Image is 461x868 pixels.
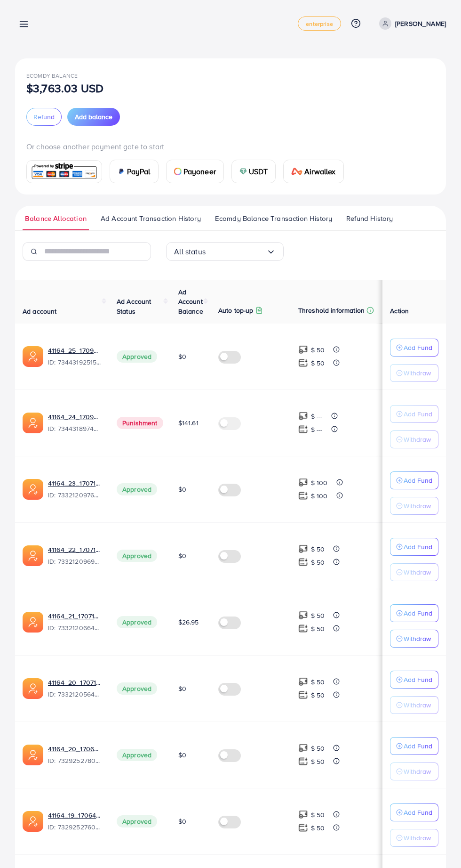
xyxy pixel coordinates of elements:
[298,424,308,434] img: top-up amount
[23,307,57,316] span: Ad account
[117,483,157,495] span: Approved
[178,817,186,826] span: $0
[48,611,102,621] a: 41164_21_1707142387585
[23,413,43,433] img: ic-ads-acc.e4c84228.svg
[239,168,247,175] img: card
[174,168,182,175] img: card
[298,16,341,31] a: enterprise
[298,756,308,766] img: top-up amount
[298,345,308,355] img: top-up amount
[48,479,102,500] div: <span class='underline'>41164_23_1707142475983</span></br>7332120976240689154
[101,213,201,224] span: Ad Account Transaction History
[404,807,432,818] p: Add Fund
[298,677,308,687] img: top-up amount
[404,367,431,379] p: Withdraw
[304,166,335,177] span: Airwallex
[298,690,308,700] img: top-up amount
[311,424,323,435] p: $ ---
[117,815,157,827] span: Approved
[404,342,432,353] p: Add Fund
[283,160,343,183] a: cardAirwallex
[26,108,62,126] button: Refund
[311,623,325,634] p: $ 50
[390,430,438,448] button: Withdraw
[298,411,308,421] img: top-up amount
[395,18,446,29] p: [PERSON_NAME]
[26,141,435,152] p: Or choose another payment gate to start
[48,479,102,488] a: 41164_23_1707142475983
[183,166,216,177] span: Payoneer
[48,346,102,367] div: <span class='underline'>41164_25_1709982599082</span></br>7344319251534069762
[298,743,308,753] img: top-up amount
[23,346,43,367] img: ic-ads-acc.e4c84228.svg
[117,297,151,316] span: Ad Account Status
[118,168,125,175] img: card
[298,544,308,554] img: top-up amount
[390,803,438,821] button: Add Fund
[75,112,112,122] span: Add balance
[404,608,432,619] p: Add Fund
[311,822,325,834] p: $ 50
[311,743,325,754] p: $ 50
[311,690,325,701] p: $ 50
[48,756,102,765] span: ID: 7329252780571557890
[390,538,438,556] button: Add Fund
[48,557,102,566] span: ID: 7332120969684811778
[117,550,157,562] span: Approved
[390,737,438,755] button: Add Fund
[178,287,203,316] span: Ad Account Balance
[117,616,157,628] span: Approved
[67,108,120,126] button: Add balance
[298,478,308,487] img: top-up amount
[404,633,431,644] p: Withdraw
[390,630,438,648] button: Withdraw
[117,682,157,695] span: Approved
[311,344,325,356] p: $ 50
[311,610,325,621] p: $ 50
[390,497,438,515] button: Withdraw
[48,678,102,699] div: <span class='underline'>41164_20_1707142368069</span></br>7332120564271874049
[291,168,302,175] img: card
[178,551,186,560] span: $0
[127,166,151,177] span: PayPal
[311,357,325,369] p: $ 50
[298,624,308,633] img: top-up amount
[178,750,186,760] span: $0
[231,160,276,183] a: cardUSDT
[23,479,43,500] img: ic-ads-acc.e4c84228.svg
[26,82,103,94] p: $3,763.03 USD
[311,411,323,422] p: $ ---
[311,756,325,767] p: $ 50
[390,763,438,780] button: Withdraw
[404,740,432,752] p: Add Fund
[404,475,432,486] p: Add Fund
[311,477,328,488] p: $ 100
[404,567,431,578] p: Withdraw
[178,617,199,627] span: $26.95
[404,766,431,777] p: Withdraw
[375,17,446,30] a: [PERSON_NAME]
[404,500,431,511] p: Withdraw
[346,213,393,224] span: Refund History
[174,244,206,259] span: All status
[298,305,365,316] p: Threshold information
[48,490,102,500] span: ID: 7332120976240689154
[23,545,43,566] img: ic-ads-acc.e4c84228.svg
[404,699,431,711] p: Withdraw
[48,678,102,687] a: 41164_20_1707142368069
[25,213,87,224] span: Balance Allocation
[48,545,102,554] a: 41164_22_1707142456408
[48,545,102,567] div: <span class='underline'>41164_22_1707142456408</span></br>7332120969684811778
[306,21,333,27] span: enterprise
[30,162,99,182] img: card
[311,557,325,568] p: $ 50
[26,160,102,183] a: card
[178,684,186,693] span: $0
[298,610,308,620] img: top-up amount
[390,563,438,581] button: Withdraw
[110,160,159,183] a: cardPayPal
[390,471,438,489] button: Add Fund
[218,305,254,316] p: Auto top-up
[404,541,432,552] p: Add Fund
[26,72,78,80] span: Ecomdy Balance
